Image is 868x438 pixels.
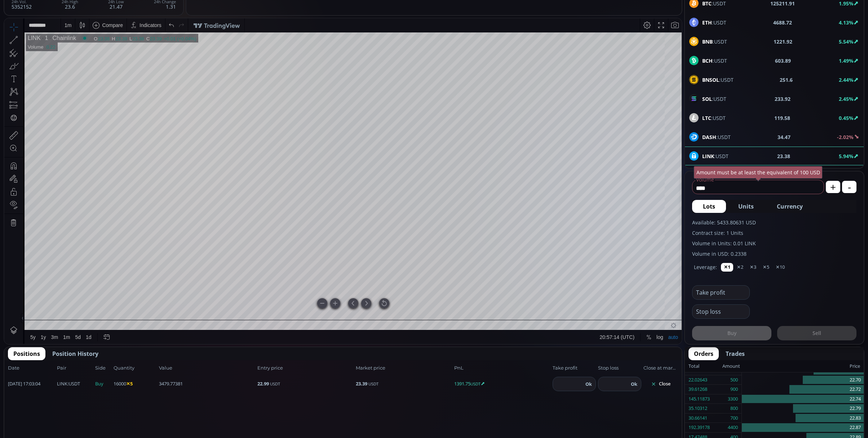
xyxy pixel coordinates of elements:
[721,263,733,272] button: ✕1
[839,115,854,121] b: 0.45%
[643,378,678,390] button: Close
[639,312,650,326] div: Toggle Percentage
[742,414,864,423] div: 22.83
[702,133,731,141] span: :USDT
[23,26,39,31] div: Volume
[93,18,105,23] div: 23.38
[702,38,713,45] b: BNB
[775,57,791,64] b: 603.89
[57,380,80,388] span: :USDT
[777,202,803,211] span: Currency
[598,365,641,372] span: Stop loss
[356,365,452,372] span: Market price
[95,380,111,388] span: Buy
[702,95,712,102] b: SOL
[95,365,111,372] span: Side
[774,114,790,122] b: 119.58
[728,423,738,432] div: 4400
[740,362,860,371] div: Price
[52,349,98,358] span: Position History
[257,365,354,372] span: Entry price
[643,365,678,372] span: Close at market
[583,380,594,388] button: Ok
[270,381,280,386] small: USDT
[368,381,378,386] small: USDT
[146,18,158,23] div: 23.39
[730,375,738,385] div: 500
[742,375,864,385] div: 22.70
[42,26,51,31] div: 0.22
[44,17,72,23] div: Chainlink
[326,280,336,290] div: Zoom In
[114,380,157,388] span: 16000
[593,312,633,326] button: 20:57:14 (UTC)
[107,18,111,23] div: H
[470,381,480,386] small: USDT
[111,18,123,23] div: 23.39
[692,229,856,237] label: Contract size: 1 Units
[71,316,77,322] div: 5d
[629,380,639,388] button: Ok
[726,349,745,358] span: Trades
[97,312,108,326] div: Go to
[98,4,119,10] div: Compare
[720,347,750,360] button: Trades
[702,57,727,64] span: :USDT
[454,380,550,388] span: 1391.75
[839,95,854,102] b: 2.45%
[688,423,710,432] div: 192.39178
[142,18,146,23] div: C
[839,57,854,64] b: 1.49%
[702,114,726,122] span: :USDT
[742,385,864,394] div: 22.72
[114,365,157,372] span: Quantity
[774,38,792,45] b: 1221.92
[702,57,713,64] b: BCH
[36,17,44,23] div: 1
[730,385,738,394] div: 900
[454,365,550,372] span: PnL
[692,250,856,258] label: Volume in USD: 0.2338
[702,76,734,84] span: :USDT
[23,17,36,23] div: LINK
[688,375,707,385] div: 22.02643
[742,423,864,433] div: 22.87
[702,95,726,103] span: :USDT
[839,19,854,26] b: 4.13%
[778,133,790,141] b: 34.47
[766,200,814,213] button: Currency
[692,200,726,213] button: Lots
[126,380,133,387] b: ✕5
[727,200,765,213] button: Units
[26,316,31,322] div: 5y
[688,385,707,394] div: 39.61268
[57,365,93,372] span: Pair
[77,17,84,23] div: Market open
[135,4,157,10] div: Indicators
[81,316,87,322] div: 1d
[47,316,54,322] div: 3m
[344,280,354,290] : Scroll to the Left
[60,4,67,10] div: 1 m
[702,19,712,26] b: ETH
[159,380,255,388] span: 3479.77381
[747,263,759,272] button: ✕3
[36,316,42,322] div: 1y
[313,280,323,290] div: Zoom Out
[702,134,716,140] b: DASH
[692,240,856,247] label: Volume in Units: 0.01 LINK
[89,18,93,23] div: O
[356,380,367,387] b: 23.39
[125,18,128,23] div: L
[595,316,630,322] span: 20:57:14 (UTC)
[730,404,738,413] div: 800
[357,280,367,290] : Scroll to the Right
[692,219,856,226] label: Available: 5433.80631 USD
[8,365,55,372] span: Date
[773,19,792,26] b: 4688.72
[694,349,713,358] span: Orders
[839,76,854,83] b: 2.44%
[738,202,754,211] span: Units
[13,349,40,358] span: Positions
[688,404,707,413] div: 35.10312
